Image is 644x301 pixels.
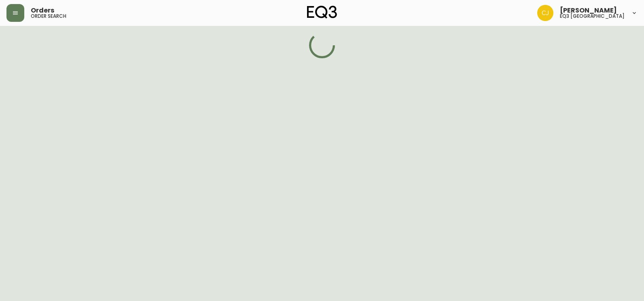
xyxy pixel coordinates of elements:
span: [PERSON_NAME] [560,7,617,14]
h5: eq3 [GEOGRAPHIC_DATA] [560,14,625,19]
img: 7836c8950ad67d536e8437018b5c2533 [537,5,553,21]
span: Orders [31,7,54,14]
h5: order search [31,14,66,19]
img: logo [307,6,337,19]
